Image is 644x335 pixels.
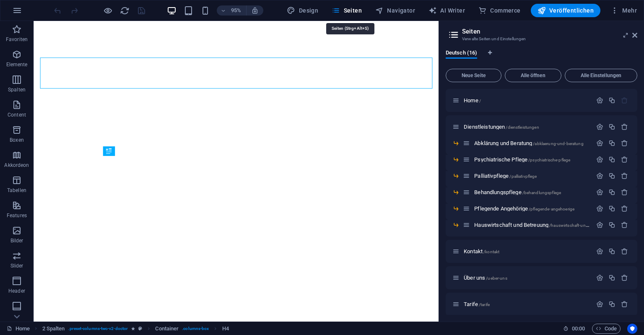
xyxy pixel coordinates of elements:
[608,248,615,255] div: Duplizieren
[569,73,634,78] span: Alle Einstellungen
[462,35,621,43] h3: Verwalte Seiten und Einstellungen
[529,207,574,211] span: /pflegende-angehoerige
[472,173,592,179] div: Palliativpflege/palliativpflege
[222,324,229,334] span: Klick zum Auswählen. Doppelklick zum Bearbeiten
[472,140,592,146] div: Abklärung und Beratung/abklaerung-und-beratung
[449,73,498,78] span: Neue Seite
[425,4,468,17] button: AI Writer
[119,5,130,16] button: reload
[474,189,561,195] span: Klick, um Seite zu öffnen
[505,69,561,82] button: Alle öffnen
[608,274,615,281] div: Duplizieren
[464,301,490,307] span: Klick, um Seite zu öffnen
[8,112,26,118] p: Content
[608,221,615,229] div: Duplizieren
[131,326,135,331] i: Element enthält eine Animation
[475,4,524,17] button: Commerce
[621,140,628,147] div: Entfernen
[461,98,592,103] div: Home/
[472,157,592,162] div: Psychiatrische Pflege/psychiatrische-pflege
[42,324,65,334] span: Klick zum Auswählen. Doppelklick zum Bearbeiten
[8,288,25,294] p: Header
[182,324,209,334] span: . columns-box
[483,249,499,254] span: /kontakt
[608,205,615,212] div: Duplizieren
[596,274,603,281] div: Einstellungen
[608,189,615,196] div: Duplizieren
[464,248,499,254] span: Klick, um Seite zu öffnen
[509,174,537,179] span: /palliativpflege
[621,172,628,179] div: Entfernen
[528,158,570,162] span: /psychiatrische-pflege
[446,48,477,60] span: Deutsch (16)
[596,140,603,147] div: Einstellungen
[464,97,481,104] span: Klick, um Seite zu öffnen
[7,212,27,219] p: Features
[563,324,585,334] h6: Session-Zeit
[7,187,26,194] p: Tabellen
[608,301,615,308] div: Duplizieren
[372,4,418,17] button: Navigator
[332,6,362,15] span: Seiten
[8,86,26,93] p: Spalten
[10,137,24,143] p: Boxen
[596,205,603,212] div: Einstellungen
[621,123,628,130] div: Entfernen
[621,205,628,212] div: Entfernen
[572,324,585,334] span: 00 00
[621,274,628,281] div: Entfernen
[472,206,592,211] div: Pflegende Angehörige/pflegende-angehoerige
[461,249,592,254] div: Kontakt/kontakt
[472,222,592,228] div: Hauswirtschaft und Betreuung/hauswirtschaft-und-betreuung
[10,237,23,244] p: Bilder
[474,222,609,228] span: Klick, um Seite zu öffnen
[446,69,501,82] button: Neue Seite
[531,4,600,17] button: Veröffentlichen
[7,324,30,334] a: Klick, um Auswahl aufzuheben. Doppelklick öffnet Seitenverwaltung
[474,156,570,163] span: Klick, um Seite zu öffnen
[578,325,579,332] span: :
[596,97,603,104] div: Einstellungen
[479,99,481,103] span: /
[375,6,415,15] span: Navigator
[596,221,603,229] div: Einstellungen
[621,248,628,255] div: Entfernen
[592,324,621,334] button: Code
[506,125,539,130] span: /dienstleistungen
[464,124,539,130] span: Klick, um Seite zu öffnen
[6,36,28,43] p: Favoriten
[464,275,507,281] span: Klick, um Seite zu öffnen
[621,97,628,104] div: Die Startseite kann nicht gelöscht werden
[522,190,561,195] span: /behandlungspflege
[461,301,592,307] div: Tarife/tarife
[461,124,592,130] div: Dienstleistungen/dienstleistungen
[251,7,259,14] i: Bei Größenänderung Zoomstufe automatisch an das gewählte Gerät anpassen.
[538,6,594,15] span: Veröffentlichen
[103,5,113,16] button: Klicke hier, um den Vorschau-Modus zu verlassen
[608,140,615,147] div: Duplizieren
[486,276,507,280] span: /ueber-uns
[446,49,637,65] div: Sprachen-Tabs
[621,301,628,308] div: Entfernen
[474,205,574,212] span: Klick, um Seite zu öffnen
[608,172,615,179] div: Duplizieren
[283,4,322,17] button: Design
[565,69,637,82] button: Alle Einstellungen
[217,5,247,16] button: 95%
[472,190,592,195] div: Behandlungspflege/behandlungspflege
[328,4,365,17] button: Seiten
[509,73,558,78] span: Alle öffnen
[621,189,628,196] div: Entfernen
[42,324,229,334] nav: breadcrumb
[283,4,322,17] div: Design (Strg+Alt+Y)
[4,162,29,169] p: Akkordeon
[428,6,465,15] span: AI Writer
[596,324,617,334] span: Code
[627,324,637,334] button: Usercentrics
[474,140,583,146] span: Klick, um Seite zu öffnen
[607,4,640,17] button: Mehr
[549,223,609,228] span: /hauswirtschaft-und-betreuung
[596,189,603,196] div: Einstellungen
[474,173,537,179] span: Klick, um Seite zu öffnen
[478,6,521,15] span: Commerce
